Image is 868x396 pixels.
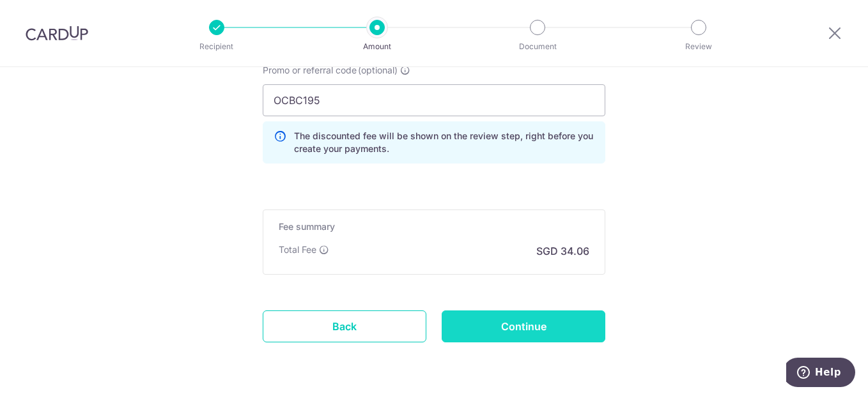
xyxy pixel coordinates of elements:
[330,40,424,53] p: Amount
[279,220,589,233] h5: Fee summary
[536,243,589,259] p: SGD 34.06
[263,64,357,77] span: Promo or referral code
[358,64,398,77] span: (optional)
[651,40,746,53] p: Review
[490,40,585,53] p: Document
[279,243,316,256] p: Total Fee
[442,310,605,342] input: Continue
[263,310,426,342] a: Back
[786,358,855,390] iframe: Opens a widget where you can find more information
[294,130,594,155] p: The discounted fee will be shown on the review step, right before you create your payments.
[169,40,264,53] p: Recipient
[26,26,88,41] img: CardUp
